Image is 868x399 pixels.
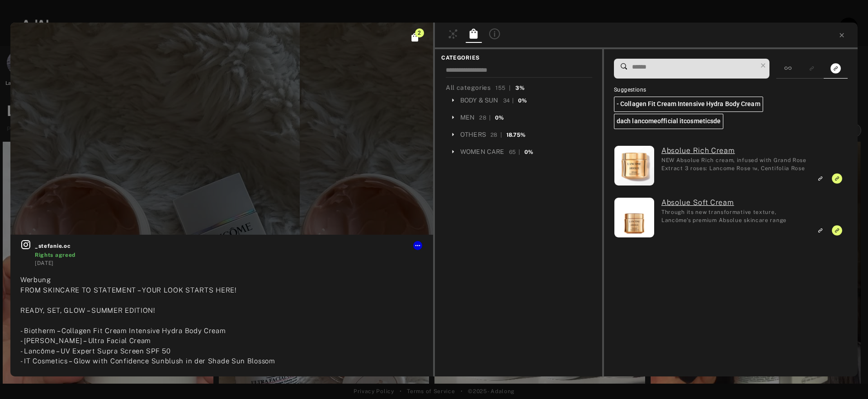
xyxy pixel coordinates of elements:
[460,130,486,139] div: OTHERS
[503,97,514,105] div: 34 |
[829,172,845,185] button: Unlink to exact product
[410,33,420,42] span: Click to see all exact linked products
[415,28,424,37] span: 2
[20,276,275,385] span: Werbung FROM SKINCARE TO STATEMENT – YOUR LOOK STARTS HERE! READY, SET, GLOW – SUMMER EDITION! - ...
[829,224,845,237] button: Unlink to exact product
[506,131,526,139] div: 18.75%
[518,97,527,105] div: 0%
[35,242,423,250] span: _stefanie.oc
[515,84,524,92] div: 3%
[661,156,807,172] div: NEW Absolue Rich cream, infused with Grand Rose Extract 3 roses: Lancome Rose ™, Centifolia Rose ...
[460,147,505,157] div: WOMEN CARE
[460,113,475,122] div: MEN
[441,54,596,62] span: CATEGORIES
[614,114,723,129] h6: dach lancomeofficial itcosmeticsde
[614,198,654,237] img: 3614272048805_Absolue_Soft_Cream_alt.jpg
[661,208,807,223] div: Through its new transformative texture, Lancôme's premium Absolue skincare range reveals NEW Abso...
[524,148,533,156] div: 0%
[495,84,511,92] div: 155 |
[614,146,654,186] img: 3614272049161_Absolue_RichCream.jpg
[446,83,524,93] div: All categories
[614,86,691,95] span: Suggestions
[823,356,868,399] iframe: Chat Widget
[495,114,504,122] div: 0%
[479,114,491,122] div: 28 |
[491,131,502,139] div: 28 |
[661,197,807,208] a: (ada-biotherm-302) Absolue Soft Cream: Through its new transformative texture, Lancôme's premium ...
[614,97,763,112] h6: - Collagen Fit Cream Intensive Hydra Body Cream
[35,260,54,266] time: 2025-08-20T08:04:50.000Z
[509,148,520,156] div: 65 |
[827,62,844,74] button: Show only exact products linked
[460,96,499,105] div: BODY & SUN
[812,224,829,237] button: Link to similar product
[35,252,75,258] span: Rights agreed
[812,172,829,185] button: Link to similar product
[661,145,807,156] a: (ada-biotherm-298) Absolue Rich Cream: NEW Absolue Rich cream, infused with Grand Rose Extract 3 ...
[803,62,820,74] button: Show only similar products linked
